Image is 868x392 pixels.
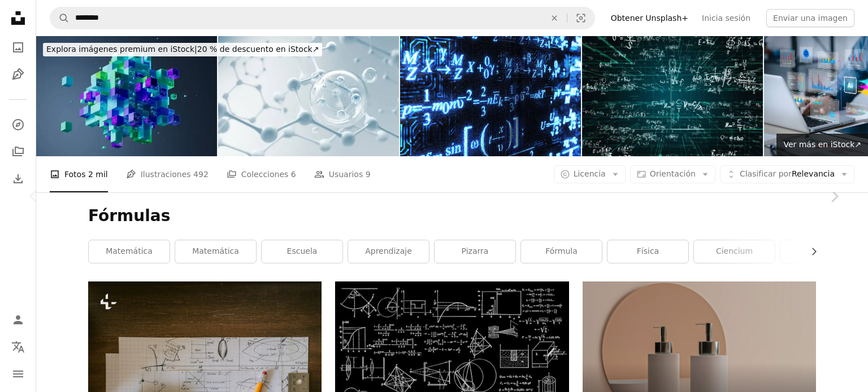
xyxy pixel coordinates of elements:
[7,113,29,136] a: Explorar
[175,240,256,263] a: matemática
[227,156,296,192] a: Colecciones 6
[348,240,429,263] a: aprendizaje
[46,45,197,54] span: Explora imágenes premium en iStock |
[366,168,371,180] span: 9
[776,134,868,156] a: Ver más en iStock↗
[314,156,371,192] a: Usuarios 9
[554,165,626,183] button: Licencia
[7,336,29,358] button: Idioma
[766,9,854,27] button: Enviar una imagen
[582,36,763,156] img: Ciencia, ecuaciones matemáticas, bioquímica
[7,309,29,331] a: Iniciar sesión / Registrarse
[783,140,861,149] span: Ver más en iStock ↗
[126,156,209,192] a: Ilustraciones 492
[262,240,342,263] a: escuela
[804,240,816,263] button: desplazar lista a la derecha
[740,169,835,180] span: Relevancia
[36,36,217,156] img: Artificial Intelligence Machine Learning Natural Language Processing Data Technology
[521,240,602,263] a: Fórmula
[46,45,319,54] span: 20 % de descuento en iStock ↗
[567,7,594,29] button: Búsqueda visual
[542,7,567,29] button: Borrar
[291,168,296,180] span: 6
[694,240,775,263] a: ciencium
[435,240,515,263] a: pizarra
[780,240,861,263] a: calcular
[88,206,816,226] h1: Fórmulas
[50,7,595,29] form: Encuentra imágenes en todo el sitio
[218,36,399,156] img: Molécula dentro de la burbuja líquida
[695,9,757,27] a: Inicia sesión
[604,9,695,27] a: Obtener Unsplash+
[800,142,868,250] a: Siguiente
[7,36,29,59] a: Fotos
[7,363,29,385] button: Menú
[740,169,792,178] span: Clasificar por
[89,240,170,263] a: Matemática
[36,36,329,63] a: Explora imágenes premium en iStock|20 % de descuento en iStock↗
[607,240,688,263] a: física
[7,63,29,86] a: Ilustraciones
[193,168,209,180] span: 492
[50,7,70,29] button: Buscar en Unsplash
[400,36,581,156] img: Fórmulas de fondo
[335,354,568,364] a: una pizarra con un montón de diagramas
[720,165,854,183] button: Clasificar porRelevancia
[574,169,606,178] span: Licencia
[630,165,715,183] button: Orientación
[650,169,696,178] span: Orientación
[7,140,29,163] a: Colecciones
